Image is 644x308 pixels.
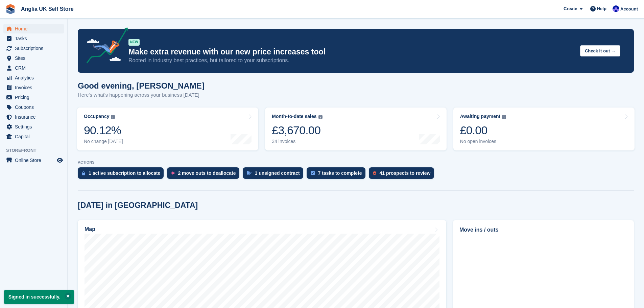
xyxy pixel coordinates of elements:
[15,122,55,132] span: Settings
[78,91,205,99] p: Here's what's happening across your business [DATE]
[3,44,64,53] a: menu
[171,171,174,175] img: move_outs_to_deallocate_icon-f764333ba52eb49d3ac5e1228854f67142a1ed5810a6f6cc68b1a99e826820c5.svg
[580,45,620,56] button: Check it out →
[78,201,198,210] h2: [DATE] in [GEOGRAPHIC_DATA]
[15,112,55,122] span: Insurance
[178,170,236,176] div: 2 move outs to deallocate
[311,171,315,175] img: task-75834270c22a3079a89374b754ae025e5fb1db73e45f91037f5363f120a921f8.svg
[318,170,362,176] div: 7 tasks to complete
[15,83,55,92] span: Invoices
[15,34,55,43] span: Tasks
[81,27,128,66] img: price-adjustments-announcement-icon-8257ccfd72463d97f412b2fc003d46551f7dbcb40ab6d574587a9cd5c0d94...
[15,63,55,73] span: CRM
[460,114,501,119] div: Awaiting payment
[77,108,258,150] a: Occupancy 90.12% No change [DATE]
[56,156,64,164] a: Preview store
[128,39,140,46] div: NEW
[307,167,369,182] a: 7 tasks to complete
[272,123,322,137] div: £3,670.00
[613,5,619,12] img: Lewis Scotney
[82,171,85,175] img: active_subscription_to_allocate_icon-d502201f5373d7db506a760aba3b589e785aa758c864c3986d89f69b8ff3...
[3,93,64,102] a: menu
[3,24,64,33] a: menu
[460,123,506,137] div: £0.00
[84,114,109,119] div: Occupancy
[272,139,322,144] div: 34 invoices
[84,123,123,137] div: 90.12%
[3,83,64,92] a: menu
[369,167,437,182] a: 41 prospects to review
[247,171,252,175] img: contract_signature_icon-13c848040528278c33f63329250d36e43548de30e8caae1d1a13099fd9432cc5.svg
[15,44,55,53] span: Subscriptions
[255,170,300,176] div: 1 unsigned contract
[564,5,577,12] span: Create
[272,114,316,119] div: Month-to-date sales
[84,139,123,144] div: No change [DATE]
[111,115,115,119] img: icon-info-grey-7440780725fd019a000dd9b08b2336e03edf1995a4989e88bcd33f0948082b44.svg
[3,156,64,165] a: menu
[3,132,64,141] a: menu
[78,81,205,90] h1: Good evening, [PERSON_NAME]
[15,73,55,82] span: Analytics
[597,5,606,12] span: Help
[15,24,55,33] span: Home
[85,226,95,232] h2: Map
[15,156,55,165] span: Online Store
[78,167,167,182] a: 1 active subscription to allocate
[620,6,638,13] span: Account
[318,115,323,119] img: icon-info-grey-7440780725fd019a000dd9b08b2336e03edf1995a4989e88bcd33f0948082b44.svg
[502,115,506,119] img: icon-info-grey-7440780725fd019a000dd9b08b2336e03edf1995a4989e88bcd33f0948082b44.svg
[6,147,67,154] span: Storefront
[373,171,376,175] img: prospect-51fa495bee0391a8d652442698ab0144808aea92771e9ea1ae160a38d050c398.svg
[3,102,64,112] a: menu
[167,167,242,182] a: 2 move outs to deallocate
[15,93,55,102] span: Pricing
[460,139,506,144] div: No open invoices
[453,108,635,150] a: Awaiting payment £0.00 No open invoices
[243,167,307,182] a: 1 unsigned contract
[15,53,55,63] span: Sites
[78,160,634,165] p: ACTIONS
[89,170,160,176] div: 1 active subscription to allocate
[3,112,64,122] a: menu
[3,63,64,73] a: menu
[15,132,55,141] span: Capital
[3,53,64,63] a: menu
[380,170,431,176] div: 41 prospects to review
[3,73,64,82] a: menu
[3,34,64,43] a: menu
[128,57,575,64] p: Rooted in industry best practices, but tailored to your subscriptions.
[4,290,74,304] p: Signed in successfully.
[5,4,16,14] img: stora-icon-8386f47178a22dfd0bd8f6a31ec36ba5ce8667c1dd55bd0f319d3a0aa187defe.svg
[15,102,55,112] span: Coupons
[128,47,575,57] p: Make extra revenue with our new price increases tool
[18,3,76,15] a: Anglia UK Self Store
[265,108,446,150] a: Month-to-date sales £3,670.00 34 invoices
[3,122,64,132] a: menu
[459,226,627,234] h2: Move ins / outs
